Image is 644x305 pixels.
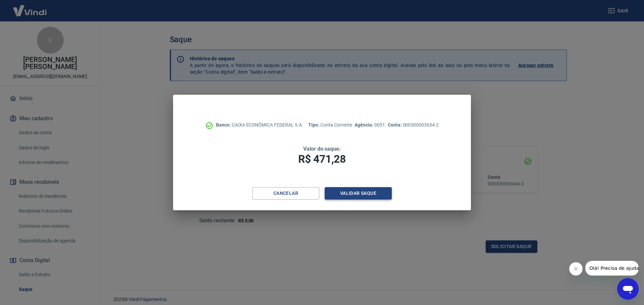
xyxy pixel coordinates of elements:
span: Agência: [355,122,374,128]
span: Tipo: [308,122,320,128]
p: Conta Corrente [308,122,352,129]
span: Valor do saque: [303,146,341,152]
span: Banco: [216,122,232,128]
iframe: Fechar mensagem [569,262,583,276]
p: 0051 [355,122,385,129]
iframe: Mensagem da empresa [585,261,639,276]
button: Validar saque [325,187,392,200]
iframe: Botão para abrir a janela de mensagens [617,278,639,300]
p: 000300003634-2 [388,122,439,129]
span: Olá! Precisa de ajuda? [4,5,56,10]
p: CAIXA ECONÔMICA FEDERAL S.A. [216,122,303,129]
span: R$ 471,28 [298,153,346,165]
span: Conta: [388,122,403,128]
button: Cancelar [252,187,319,200]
